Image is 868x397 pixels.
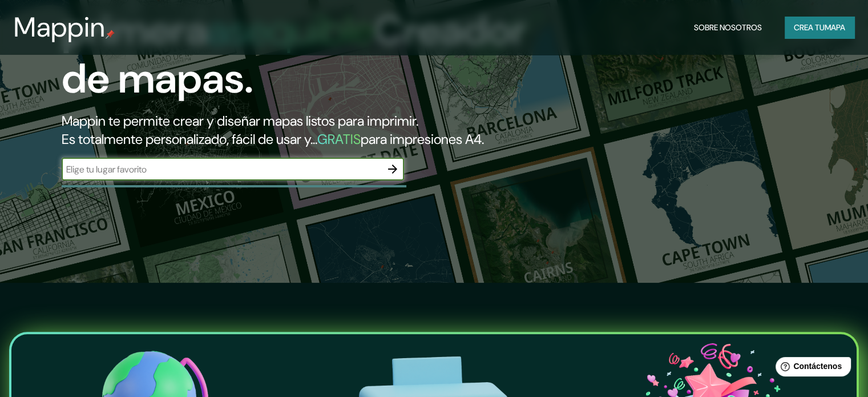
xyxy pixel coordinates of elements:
[361,130,484,148] font: para impresiones A4.
[785,17,854,38] button: Crea tumapa
[106,30,115,39] img: pin de mapeo
[794,22,825,33] font: Crea tu
[766,352,855,384] iframe: Lanzador de widgets de ayuda
[689,17,766,38] button: Sobre nosotros
[317,130,361,148] font: GRATIS
[62,112,418,130] font: Mappin te permite crear y diseñar mapas listos para imprimir.
[694,22,762,33] font: Sobre nosotros
[825,22,845,33] font: mapa
[62,130,317,148] font: Es totalmente personalizado, fácil de usar y...
[14,9,106,45] font: Mappin
[62,163,381,176] input: Elige tu lugar favorito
